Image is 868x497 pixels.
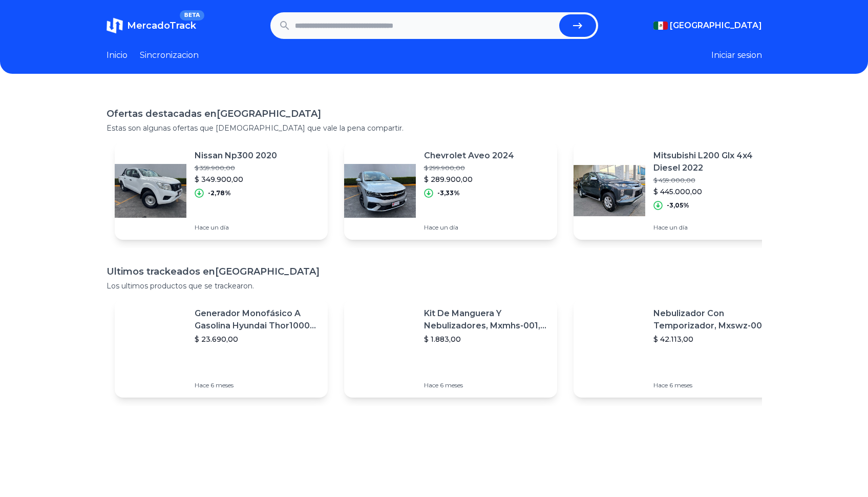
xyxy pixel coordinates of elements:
span: MercadoTrack [127,20,196,31]
button: [GEOGRAPHIC_DATA] [653,19,762,32]
p: $ 349.900,00 [195,174,277,184]
a: Featured imageGenerador Monofásico A Gasolina Hyundai Thor10000 P 11.5 Kw$ 23.690,00Hace 6 meses [115,299,328,398]
a: Featured imageNissan Np300 2020$ 359.900,00$ 349.900,00-2,78%Hace un día [115,141,328,240]
p: Kit De Manguera Y Nebulizadores, Mxmhs-001, 6m, 6 Tees, 8 Bo [424,307,549,332]
img: Featured image [344,313,416,384]
a: Featured imageMitsubishi L200 Glx 4x4 Diesel 2022$ 459.000,00$ 445.000,00-3,05%Hace un día [574,141,787,240]
p: $ 42.113,00 [653,334,778,344]
p: $ 445.000,00 [653,187,778,197]
p: Hace un día [424,223,514,232]
a: Sincronizacion [140,49,199,61]
p: $ 299.900,00 [424,164,514,172]
p: $ 23.690,00 [195,334,320,344]
p: Mitsubishi L200 Glx 4x4 Diesel 2022 [653,150,778,174]
img: Featured image [574,313,645,384]
button: Iniciar sesion [711,49,762,61]
p: $ 359.900,00 [195,164,277,172]
a: Featured imageChevrolet Aveo 2024$ 299.900,00$ 289.900,00-3,33%Hace un día [344,141,557,240]
p: $ 459.000,00 [653,176,778,184]
p: -2,78% [208,189,231,197]
h1: Ofertas destacadas en [GEOGRAPHIC_DATA] [107,107,762,121]
img: Featured image [115,155,186,226]
img: Featured image [574,155,645,226]
p: Nebulizador Con Temporizador, Mxswz-009, 50m, 40 Boquillas [653,307,778,332]
span: [GEOGRAPHIC_DATA] [670,19,762,32]
img: MercadoTrack [107,17,123,34]
h1: Ultimos trackeados en [GEOGRAPHIC_DATA] [107,264,762,279]
p: Los ultimos productos que se trackearon. [107,281,762,291]
p: Hace un día [653,223,778,232]
img: Mexico [653,22,668,30]
p: $ 1.883,00 [424,334,549,344]
a: Featured imageKit De Manguera Y Nebulizadores, Mxmhs-001, 6m, 6 Tees, 8 Bo$ 1.883,00Hace 6 meses [344,299,557,398]
p: Generador Monofásico A Gasolina Hyundai Thor10000 P 11.5 Kw [195,307,320,332]
p: Chevrolet Aveo 2024 [424,150,514,162]
p: Hace 6 meses [195,381,320,389]
p: Nissan Np300 2020 [195,150,277,162]
p: -3,33% [437,189,460,197]
p: $ 289.900,00 [424,174,514,184]
span: BETA [180,10,204,20]
a: Featured imageNebulizador Con Temporizador, Mxswz-009, 50m, 40 Boquillas$ 42.113,00Hace 6 meses [574,299,787,398]
p: Hace 6 meses [424,381,549,389]
a: MercadoTrackBETA [107,17,196,34]
img: Featured image [344,155,416,226]
a: Inicio [107,49,128,61]
p: Hace 6 meses [653,381,778,389]
img: Featured image [115,313,186,384]
p: Estas son algunas ofertas que [DEMOGRAPHIC_DATA] que vale la pena compartir. [107,123,762,133]
p: -3,05% [667,201,689,210]
p: Hace un día [195,223,277,232]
